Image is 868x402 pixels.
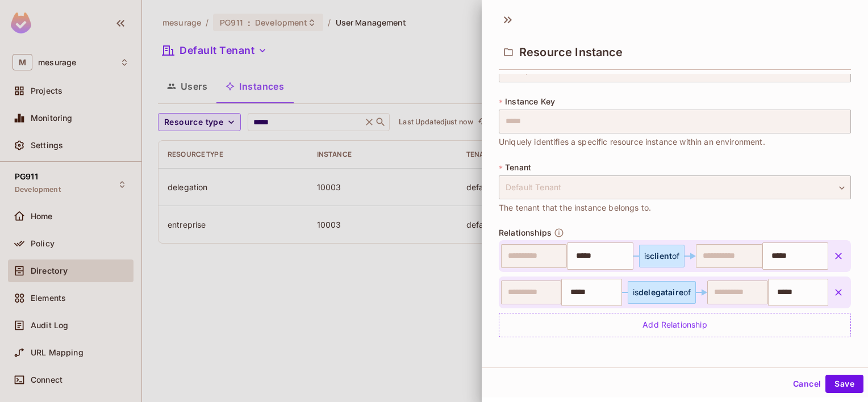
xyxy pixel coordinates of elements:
[644,252,680,261] div: is of
[499,136,765,148] span: Uniquely identifies a specific resource instance within an environment.
[499,175,851,199] div: Default Tenant
[825,375,863,393] button: Save
[499,202,651,214] span: The tenant that the instance belongs to.
[639,287,683,297] span: delegataire
[519,45,623,59] span: Resource Instance
[505,163,531,172] span: Tenant
[499,313,851,337] div: Add Relationship
[505,97,555,106] span: Instance Key
[499,228,552,237] span: Relationships
[650,251,672,261] span: client
[788,375,825,393] button: Cancel
[633,288,691,297] div: is of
